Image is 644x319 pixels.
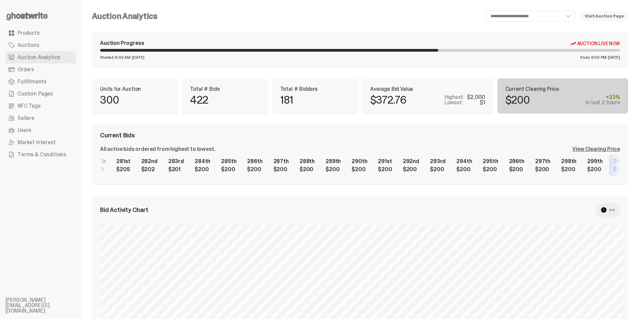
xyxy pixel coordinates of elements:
[572,147,620,152] div: View Clearing Price
[613,167,629,172] div: $200
[247,167,262,172] div: $200
[247,159,262,164] div: 286th
[403,167,419,172] div: $200
[273,159,289,164] div: 287th
[586,100,620,105] div: in last 2 hours
[18,67,34,72] span: Orders
[280,95,293,105] p: 181
[5,27,76,39] a: Products
[18,43,39,48] span: Auctions
[370,95,406,105] p: $372.76
[116,167,130,172] div: $205
[100,132,135,138] span: Current Bids
[509,159,524,164] div: 296th
[326,167,341,172] div: $200
[403,159,419,164] div: 292nd
[5,100,76,112] a: NFC Tags
[505,86,620,92] p: Current Clearing Price
[5,88,76,100] a: Custom Pages
[5,76,76,88] a: Fulfillments
[535,167,550,172] div: $200
[445,95,464,100] p: Highest:
[141,167,158,172] div: $202
[561,159,576,164] div: 298th
[100,41,144,46] div: Auction Progress
[352,167,367,172] div: $200
[18,152,66,157] span: Terms & Conditions
[5,297,87,314] li: [PERSON_NAME][EMAIL_ADDRESS][DOMAIN_NAME]
[141,159,158,164] div: 282nd
[190,95,208,105] p: 422
[116,159,130,164] div: 281st
[535,159,550,164] div: 297th
[613,159,629,164] div: 300th
[467,95,485,100] div: $2,000
[5,124,76,136] a: Users
[5,136,76,149] a: Market Interest
[18,55,60,60] span: Auction Analytics
[608,55,620,59] span: [DATE]
[18,128,31,133] span: Users
[505,95,530,105] p: $200
[370,86,485,92] p: Average Bid Value
[100,55,130,59] span: Started 9:00 AM
[280,86,350,92] p: Total # Bidders
[18,91,53,97] span: Custom Pages
[195,159,210,164] div: 284th
[577,41,620,46] span: Auction Live Now
[195,167,210,172] div: $200
[378,167,392,172] div: $200
[18,30,40,36] span: Products
[132,55,144,59] span: [DATE]
[5,112,76,124] a: Sellers
[352,159,367,164] div: 290th
[300,167,315,172] div: $200
[100,95,119,105] p: 300
[18,140,56,145] span: Market Interest
[430,159,446,164] div: 293rd
[92,12,158,20] h4: Auction Analytics
[5,63,76,76] a: Orders
[587,159,602,164] div: 299th
[221,167,236,172] div: $200
[580,55,606,59] span: Ends 9:00 PM
[100,86,170,92] p: Units for Auction
[587,167,602,172] div: $200
[483,167,498,172] div: $200
[5,149,76,161] a: Terms & Conditions
[483,159,498,164] div: 295th
[509,167,524,172] div: $200
[18,79,46,84] span: Fulfillments
[326,159,341,164] div: 289th
[378,159,392,164] div: 291st
[561,167,576,172] div: $200
[100,207,148,213] span: Bid Activity Chart
[18,103,41,109] span: NFC Tags
[300,159,315,164] div: 288th
[445,100,463,105] p: Lowest:
[221,159,236,164] div: 285th
[5,39,76,51] a: Auctions
[430,167,446,172] div: $200
[480,100,485,105] div: $1
[580,11,628,22] a: Visit Auction Page
[456,159,472,164] div: 294th
[100,147,215,152] div: All active bids ordered from highest to lowest.
[168,167,184,172] div: $201
[273,167,289,172] div: $200
[18,115,34,121] span: Sellers
[456,167,472,172] div: $200
[5,51,76,63] a: Auction Analytics
[586,95,620,100] div: +33%
[168,159,184,164] div: 283rd
[190,86,260,92] p: Total # Bids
